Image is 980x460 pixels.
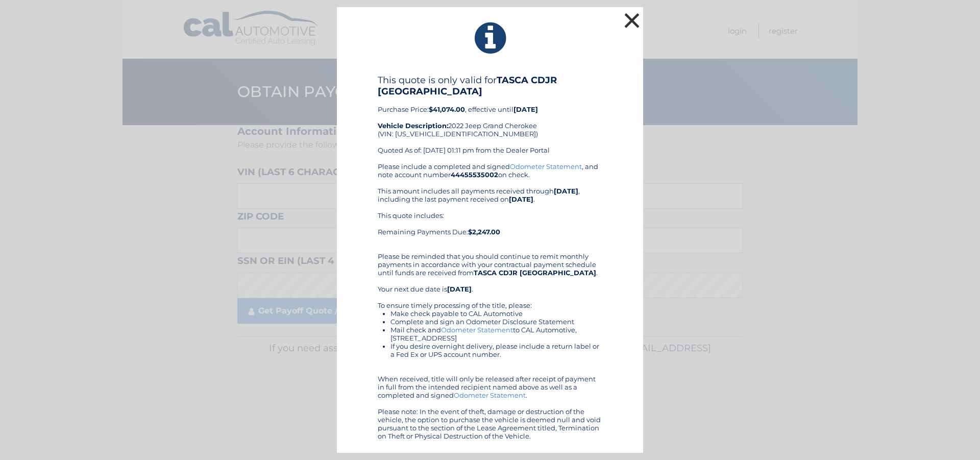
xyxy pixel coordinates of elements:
li: Make check payable to CAL Automotive [390,309,602,318]
div: Please include a completed and signed , and note account number on check. This amount includes al... [378,162,602,440]
b: [DATE] [509,195,533,203]
b: [DATE] [447,285,472,293]
a: Odometer Statement [510,162,582,171]
div: Purchase Price: , effective until 2022 Jeep Grand Cherokee (VIN: [US_VEHICLE_IDENTIFICATION_NUMBE... [378,75,602,162]
b: [DATE] [513,105,538,113]
h4: This quote is only valid for [378,75,602,97]
b: 44455535002 [451,171,498,179]
a: Odometer Statement [454,391,526,399]
li: Complete and sign an Odometer Disclosure Statement [390,318,602,326]
b: [DATE] [554,187,578,195]
div: This quote includes: Remaining Payments Due: [378,211,602,244]
b: TASCA CDJR [GEOGRAPHIC_DATA] [378,75,557,97]
li: If you desire overnight delivery, please include a return label or a Fed Ex or UPS account number. [390,342,602,358]
b: TASCA CDJR [GEOGRAPHIC_DATA] [474,269,596,277]
li: Mail check and to CAL Automotive, [STREET_ADDRESS] [390,326,602,342]
a: Odometer Statement [441,326,513,334]
b: $2,247.00 [468,228,500,236]
strong: Vehicle Description: [378,122,448,130]
b: $41,074.00 [429,105,465,113]
button: × [622,10,642,31]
